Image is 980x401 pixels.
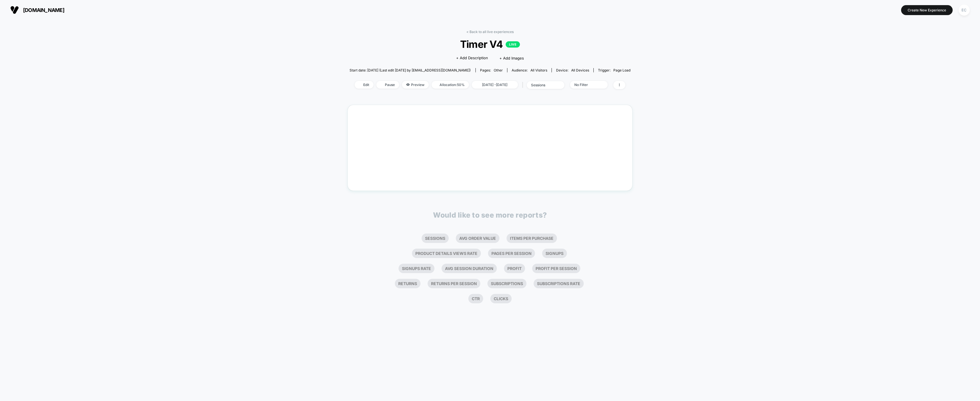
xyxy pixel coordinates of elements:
li: Returns [395,279,420,288]
li: Signups Rate [399,264,434,273]
button: [DOMAIN_NAME] [9,5,66,15]
li: Subscriptions [487,279,526,288]
button: EC [957,4,971,16]
div: EC [959,5,970,16]
span: Preview [402,81,429,89]
li: Avg Session Duration [442,264,497,273]
span: Page Load [613,68,630,72]
span: Timer V4 [364,38,616,50]
p: Would like to see more reports? [433,211,547,219]
div: Pages: [480,68,503,72]
p: LIVE [506,41,520,48]
span: + Add Images [499,56,524,60]
span: Allocation: 50% [432,81,469,89]
li: Pages Per Session [488,249,535,258]
li: Items Per Purchase [507,234,557,243]
li: Subscriptions Rate [534,279,584,288]
span: [DOMAIN_NAME] [23,7,64,13]
li: Signups [542,249,567,258]
span: | [521,81,527,89]
div: No Filter [574,83,597,87]
div: Trigger: [598,68,630,72]
div: Audience: [512,68,547,72]
li: Profit [504,264,525,273]
img: Visually logo [10,6,19,14]
span: [DATE] - [DATE] [472,81,518,89]
span: All Visitors [530,68,547,72]
span: all devices [571,68,589,72]
span: Start date: [DATE] (Last edit [DATE] by [EMAIL_ADDRESS][DOMAIN_NAME]) [350,68,471,72]
span: Device: [552,68,593,72]
li: Clicks [490,294,512,303]
span: + Add Description [456,55,488,61]
li: Sessions [422,234,449,243]
li: Product Details Views Rate [412,249,481,258]
li: Returns Per Session [428,279,480,288]
button: Create New Experience [901,5,953,15]
a: < Back to all live experiences [466,30,514,34]
div: sessions [531,83,554,87]
li: Ctr [468,294,483,303]
span: Pause [376,81,399,89]
li: Avg Order Value [456,234,499,243]
li: Profit Per Session [532,264,580,273]
span: other [494,68,503,72]
span: Edit [355,81,373,89]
